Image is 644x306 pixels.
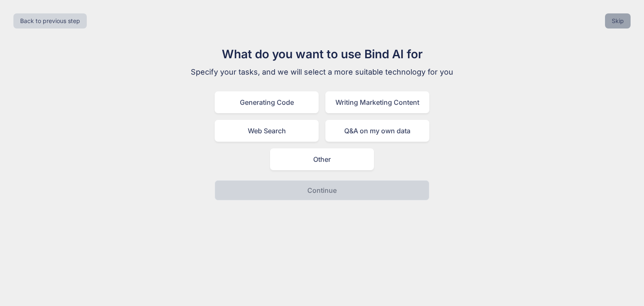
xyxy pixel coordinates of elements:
[270,148,374,170] div: Other
[13,13,87,29] button: Back to previous step
[181,66,463,78] p: Specify your tasks, and we will select a more suitable technology for you
[605,13,631,29] button: Skip
[215,180,429,200] button: Continue
[325,91,429,113] div: Writing Marketing Content
[325,120,429,142] div: Q&A on my own data
[307,185,337,195] p: Continue
[215,120,319,142] div: Web Search
[215,91,319,113] div: Generating Code
[181,45,463,63] h1: What do you want to use Bind AI for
